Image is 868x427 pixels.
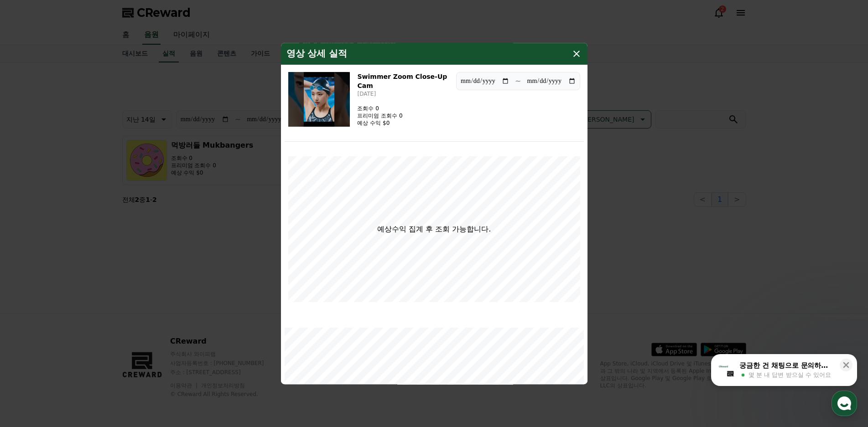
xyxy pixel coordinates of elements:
[83,303,94,310] span: 대화
[281,43,587,385] div: modal
[288,72,350,127] img: Swimmer Zoom Close-Up Cam
[29,303,34,310] span: 홈
[377,224,491,235] p: 예상수익 집계 후 조회 가능합니다.
[357,72,449,90] h3: Swimmer Zoom Close-Up Cam
[3,289,60,312] a: 홈
[357,90,449,98] p: [DATE]
[357,112,402,119] p: 프리미엄 조회수 0
[141,303,152,310] span: 설정
[515,76,521,87] p: ~
[286,48,348,59] h4: 영상 상세 실적
[357,119,402,127] p: 예상 수익 $0
[60,289,118,312] a: 대화
[118,289,175,312] a: 설정
[357,105,402,112] p: 조회수 0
